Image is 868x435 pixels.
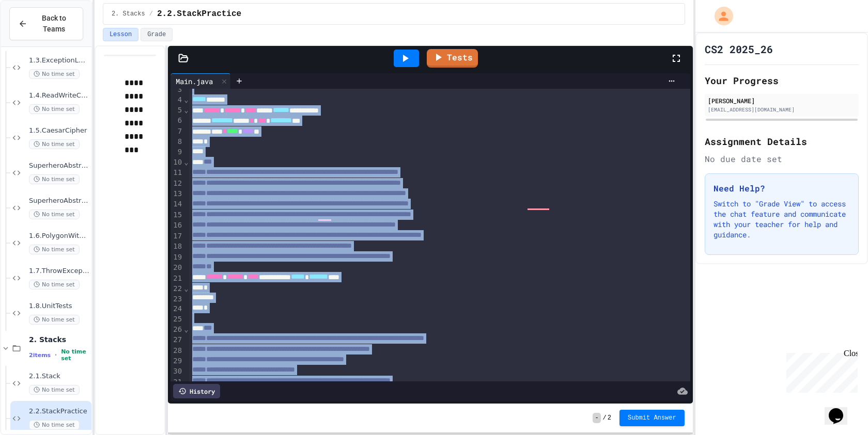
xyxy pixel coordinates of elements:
p: Switch to "Grade View" to access the chat feature and communicate with your teacher for help and ... [714,199,850,240]
h2: Your Progress [705,73,859,88]
div: 7 [171,126,183,137]
div: [EMAIL_ADDRESS][DOMAIN_NAME] [708,106,856,114]
span: 1.3.ExceptionLabB [29,56,89,65]
span: 2 [608,414,611,422]
div: 29 [171,356,183,366]
div: 28 [171,346,183,356]
div: 26 [171,325,183,335]
div: 19 [171,252,183,263]
span: SuperheroAbstractToInterface [29,197,89,205]
div: History [173,384,220,398]
div: My Account [704,4,736,28]
div: 30 [171,366,183,377]
span: No time set [29,69,80,79]
span: No time set [29,139,80,149]
iframe: chat widget [825,394,858,425]
span: No time set [29,245,80,254]
span: 1.8.UnitTests [29,302,89,311]
div: 13 [171,189,183,199]
span: Back to Teams [34,13,74,35]
div: 11 [171,168,183,178]
div: 18 [171,241,183,252]
div: 9 [171,147,183,157]
h2: Assignment Details [705,134,859,149]
div: 6 [171,116,183,126]
div: Chat with us now!Close [4,4,71,66]
span: SuperheroAbstractExample [29,162,89,170]
span: 1.7.ThrowExceptions [29,267,89,276]
span: Fold line [183,95,189,104]
span: / [149,10,153,18]
div: 20 [171,263,183,273]
a: Tests [427,49,478,68]
div: 21 [171,273,183,284]
span: No time set [29,385,80,395]
div: 17 [171,231,183,241]
div: 8 [171,137,183,147]
div: Main.java [171,76,218,87]
span: Fold line [183,106,189,114]
span: 2.2.StackPractice [29,407,89,416]
span: - [593,413,600,423]
span: 2.1.Stack [29,372,89,381]
span: No time set [29,315,80,325]
button: Grade [141,28,173,41]
span: No time set [29,174,80,184]
span: Fold line [183,158,189,166]
span: 2.2.StackPractice [157,8,241,20]
span: 1.5.CaesarCipher [29,126,89,135]
div: 16 [171,220,183,231]
span: • [55,351,57,359]
button: Back to Teams [9,7,83,40]
iframe: chat widget [782,349,858,393]
span: No time set [29,210,80,219]
span: Fold line [183,325,189,333]
div: 14 [171,199,183,210]
span: No time set [29,280,80,289]
div: 31 [171,377,183,388]
span: 1.6.PolygonWithInterface [29,232,89,240]
div: No due date set [705,153,859,165]
span: 1.4.ReadWriteCatchExceptions [29,91,89,100]
button: Submit Answer [619,410,685,426]
div: 24 [171,304,183,314]
div: 23 [171,294,183,304]
span: No time set [29,104,80,114]
span: 2. Stacks [29,335,89,344]
span: Submit Answer [628,414,676,422]
button: Lesson [103,28,138,41]
div: 25 [171,314,183,325]
div: 15 [171,210,183,220]
span: Fold line [183,284,189,293]
div: 3 [171,85,183,95]
div: 10 [171,157,183,168]
div: 5 [171,105,183,116]
h1: CS2 2025_26 [705,42,773,56]
span: 2 items [29,352,51,359]
span: / [603,414,607,422]
span: No time set [61,348,89,362]
span: No time set [29,420,80,430]
div: 12 [171,179,183,189]
div: 4 [171,95,183,105]
div: 27 [171,335,183,345]
div: 22 [171,284,183,294]
span: 2. Stacks [112,10,145,18]
div: [PERSON_NAME] [708,96,856,105]
div: Main.java [171,73,231,89]
h3: Need Help? [714,182,850,195]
